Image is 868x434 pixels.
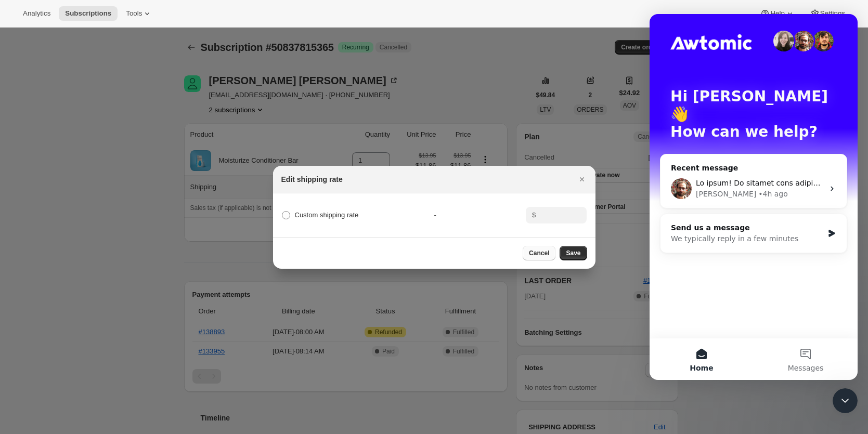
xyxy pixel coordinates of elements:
[575,172,589,187] button: Close
[434,210,526,220] div: -
[754,6,801,21] button: Help
[560,246,587,260] button: Save
[529,249,549,257] span: Cancel
[59,6,118,21] button: Subscriptions
[295,211,359,219] span: Custom shipping rate
[281,174,343,185] h2: Edit shipping rate
[833,388,858,413] iframe: Intercom live chat
[523,246,555,260] button: Cancel
[532,211,536,219] span: $
[770,9,784,18] span: Help
[804,6,851,21] button: Settings
[120,6,159,21] button: Tools
[126,9,142,18] span: Tools
[566,249,580,257] span: Save
[820,9,845,18] span: Settings
[23,9,50,18] span: Analytics
[17,6,57,21] button: Analytics
[650,14,858,380] iframe: Intercom live chat
[65,9,111,18] span: Subscriptions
